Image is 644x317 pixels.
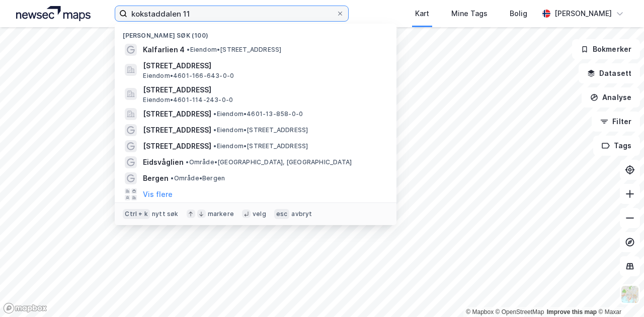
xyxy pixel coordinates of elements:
input: Søk på adresse, matrikkel, gårdeiere, leietakere eller personer [127,6,336,21]
span: Eidsvåglien [143,156,184,168]
button: Datasett [579,63,640,83]
span: Kalfarlien 4 [143,44,185,56]
a: Mapbox homepage [3,302,47,314]
a: OpenStreetMap [496,308,544,315]
div: avbryt [291,210,312,218]
div: esc [274,209,290,219]
div: [PERSON_NAME] [554,8,612,20]
button: Filter [592,112,640,132]
div: Kart [415,8,429,20]
span: [STREET_ADDRESS] [143,124,211,136]
button: Bokmerker [572,39,640,59]
span: • [187,46,190,53]
button: Vis flere [143,188,173,200]
iframe: Chat Widget [594,269,644,317]
span: Eiendom • 4601-13-858-0-0 [213,110,303,118]
div: nytt søk [152,210,179,218]
div: [PERSON_NAME] søk (100) [115,24,396,42]
div: velg [253,210,266,218]
img: logo.a4113a55bc3d86da70a041830d287a7e.svg [16,6,91,21]
span: Område • Bergen [171,174,225,182]
span: Eiendom • [STREET_ADDRESS] [213,142,308,150]
span: • [213,110,216,118]
span: [STREET_ADDRESS] [143,140,211,152]
span: • [186,158,189,166]
span: [STREET_ADDRESS] [143,84,384,96]
span: Eiendom • 4601-114-243-0-0 [143,96,233,104]
span: Bergen [143,172,169,184]
span: Område • [GEOGRAPHIC_DATA], [GEOGRAPHIC_DATA] [186,158,352,166]
span: [STREET_ADDRESS] [143,60,384,72]
span: [STREET_ADDRESS] [143,108,211,120]
span: • [213,142,216,150]
span: Eiendom • [STREET_ADDRESS] [213,126,308,134]
button: Tags [593,136,640,156]
div: Kontrollprogram for chat [594,269,644,317]
div: markere [208,210,234,218]
a: Improve this map [547,308,597,315]
a: Mapbox [466,308,494,315]
span: • [171,174,174,182]
span: • [213,126,216,134]
span: Eiendom • [STREET_ADDRESS] [187,46,281,54]
div: Ctrl + k [123,209,150,219]
div: Mine Tags [451,8,488,20]
button: Analyse [582,87,640,108]
span: Eiendom • 4601-166-643-0-0 [143,72,234,80]
div: Bolig [510,8,527,20]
